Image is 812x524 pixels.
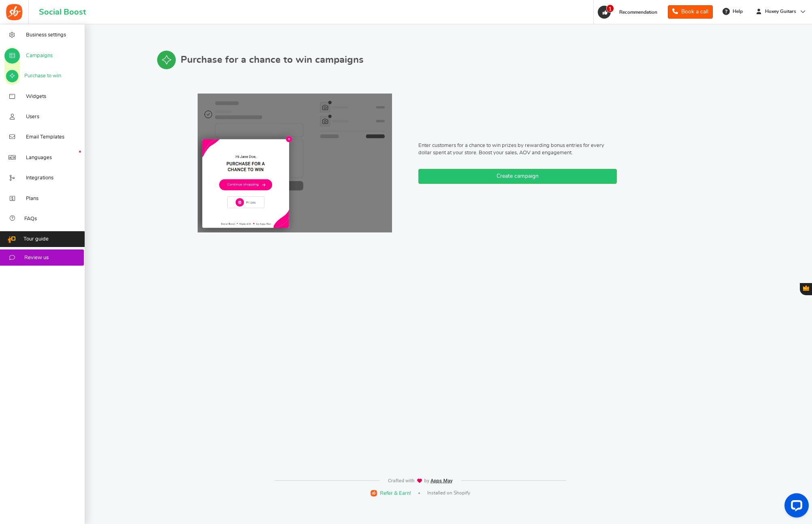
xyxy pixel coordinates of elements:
a: 1 Recommendation [597,6,661,19]
img: Purchase Campaigns [198,94,392,232]
span: Business settings [26,32,66,39]
h1: Social Boost [39,8,86,17]
span: Languages [26,154,52,162]
span: Installed on Shopify [427,490,470,496]
span: Hoxey Guitars [762,8,799,15]
span: Recommendation [619,10,657,15]
a: Help [719,5,747,18]
span: FAQs [24,215,37,223]
span: Widgets [26,93,46,100]
p: Enter customers for a chance to win prizes by rewarding bonus entries for every dollar spent at y... [418,142,617,157]
span: Help [731,8,743,15]
em: New [79,151,81,153]
iframe: LiveChat chat widget [778,490,812,524]
a: Refer & Earn! [371,489,411,497]
span: Purchase to win [24,72,61,80]
span: 1 [606,4,614,13]
span: Integrations [26,175,53,182]
span: Gratisfaction [803,285,809,291]
span: Plans [26,195,38,202]
img: Social Boost [6,4,22,20]
a: Book a call [668,5,713,19]
span: Users [26,113,39,121]
span: Email Templates [26,134,64,141]
span: Review us [24,254,49,262]
button: Gratisfaction [800,283,812,295]
span: | [418,492,420,494]
a: Create campaign [418,169,617,184]
span: Purchase for a chance to win campaigns [181,55,364,65]
img: img-footer.webp [388,478,453,484]
span: Campaigns [26,52,53,60]
span: Tour guide [23,236,49,243]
